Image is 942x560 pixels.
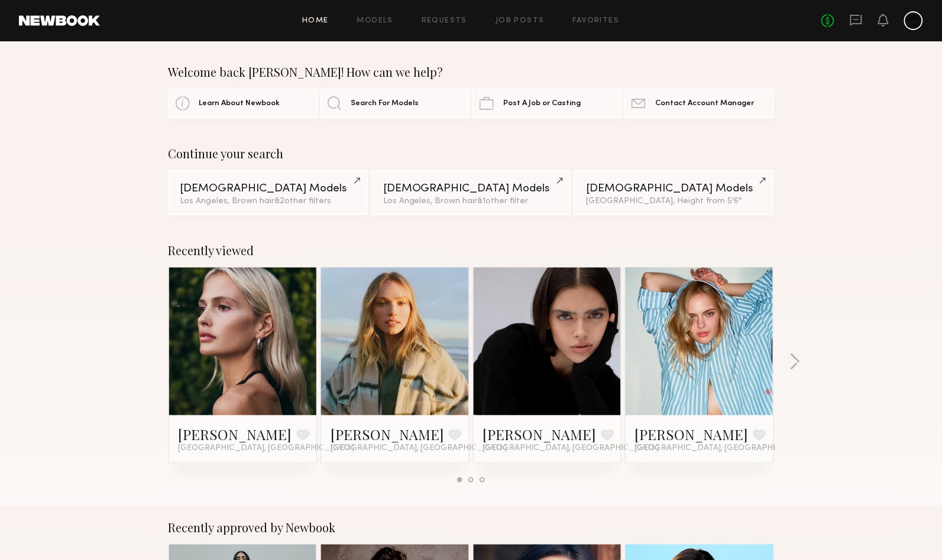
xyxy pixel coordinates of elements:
[169,146,774,161] div: Continue your search
[199,100,280,108] span: Learn About Newbook
[331,444,507,453] span: [GEOGRAPHIC_DATA], [GEOGRAPHIC_DATA]
[472,89,621,118] a: Post A Job or Casting
[357,17,393,25] a: Models
[169,89,318,118] a: Learn About Newbook
[180,183,356,194] div: [DEMOGRAPHIC_DATA] Models
[586,197,762,206] div: [GEOGRAPHIC_DATA], Height from 5'6"
[655,100,754,108] span: Contact Account Manager
[422,17,467,25] a: Requests
[624,89,773,118] a: Contact Account Manager
[321,89,470,118] a: Search For Models
[331,425,444,444] a: [PERSON_NAME]
[503,100,581,108] span: Post A Job or Casting
[169,243,774,258] div: Recently viewed
[169,170,368,215] a: [DEMOGRAPHIC_DATA] ModelsLos Angeles, Brown hair&2other filters
[573,17,620,25] a: Favorites
[496,17,545,25] a: Job Posts
[351,100,419,108] span: Search For Models
[275,197,332,205] span: & 2 other filter s
[180,197,356,206] div: Los Angeles, Brown hair
[483,425,597,444] a: [PERSON_NAME]
[635,444,811,453] span: [GEOGRAPHIC_DATA], [GEOGRAPHIC_DATA]
[635,425,749,444] a: [PERSON_NAME]
[169,65,774,79] div: Welcome back [PERSON_NAME]! How can we help?
[586,183,762,194] div: [DEMOGRAPHIC_DATA] Models
[383,197,559,206] div: Los Angeles, Brown hair
[169,520,774,535] div: Recently approved by Newbook
[574,170,773,215] a: [DEMOGRAPHIC_DATA] Models[GEOGRAPHIC_DATA], Height from 5'6"
[478,197,529,205] span: & 1 other filter
[383,183,559,194] div: [DEMOGRAPHIC_DATA] Models
[179,444,355,453] span: [GEOGRAPHIC_DATA], [GEOGRAPHIC_DATA]
[302,17,329,25] a: Home
[179,425,292,444] a: [PERSON_NAME]
[371,170,571,215] a: [DEMOGRAPHIC_DATA] ModelsLos Angeles, Brown hair&1other filter
[483,444,659,453] span: [GEOGRAPHIC_DATA], [GEOGRAPHIC_DATA]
